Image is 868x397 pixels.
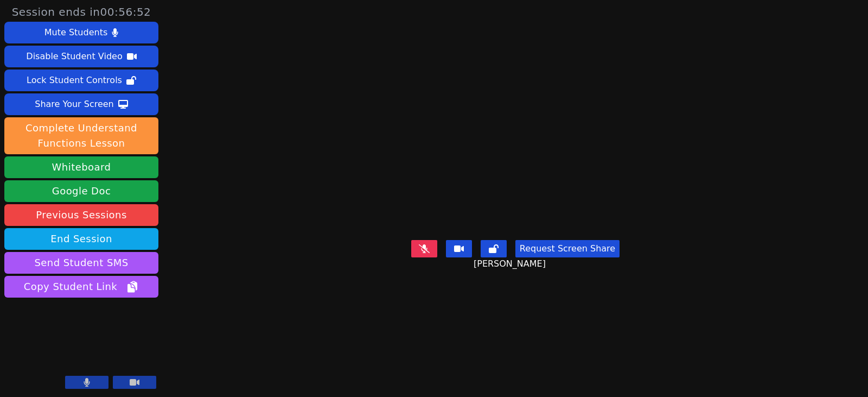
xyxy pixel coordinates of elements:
time: 00:56:52 [100,5,151,18]
button: Share Your Screen [4,93,158,115]
button: Send Student SMS [4,252,158,274]
button: Mute Students [4,22,158,43]
button: Whiteboard [4,156,158,178]
button: Request Screen Share [515,240,620,257]
div: Lock Student Controls [27,72,122,89]
button: Copy Student Link [4,276,158,298]
a: Google Doc [4,180,158,202]
div: Mute Students [44,24,107,41]
button: Disable Student Video [4,46,158,67]
button: End Session [4,228,158,250]
span: Copy Student Link [24,279,139,294]
div: Share Your Screen [35,96,114,113]
button: Complete Understand Functions Lesson [4,117,158,154]
button: Lock Student Controls [4,70,158,91]
a: Previous Sessions [4,204,158,226]
span: Session ends in [12,4,151,20]
span: [PERSON_NAME] [474,257,548,270]
div: Disable Student Video [26,48,122,65]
